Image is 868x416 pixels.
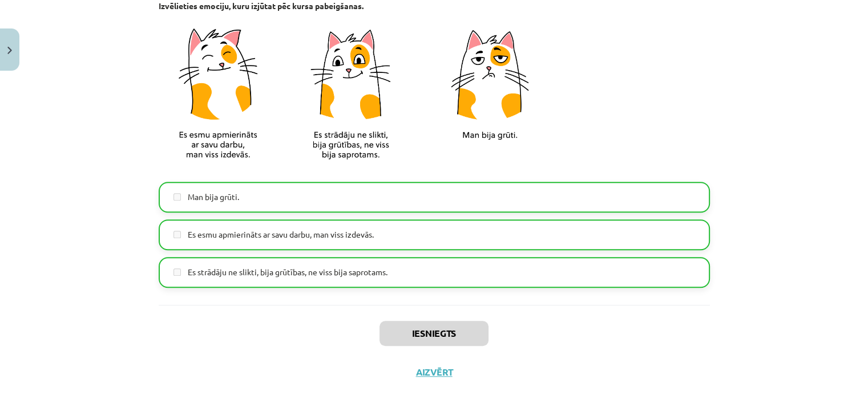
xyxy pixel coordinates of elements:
span: Es esmu apmierināts ar savu darbu, man viss izdevās. [188,229,374,240]
button: Aizvērt [413,366,456,378]
input: Es esmu apmierināts ar savu darbu, man viss izdevās. [173,231,181,238]
strong: Izvēlieties emociju, kuru izjūtat pēc kursa pabeigšanas. [159,1,364,11]
input: Man bija grūti. [173,193,181,201]
input: Es strādāju ne slikti, bija grūtības, ne viss bija saprotams. [173,268,181,276]
button: Iesniegts [380,321,488,346]
span: Es strādāju ne slikti, bija grūtības, ne viss bija saprotams. [188,266,387,278]
img: icon-close-lesson-0947bae3869378f0d4975bcd49f059093ad1ed9edebbc8119c70593378902aed.svg [7,47,12,54]
span: Man bija grūti. [188,191,239,203]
